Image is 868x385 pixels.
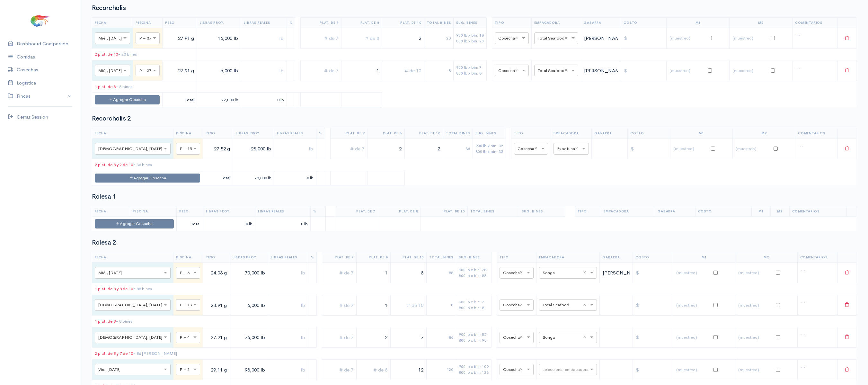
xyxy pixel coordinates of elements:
div: 900 lb x bin: 85 [459,332,489,337]
input: g [206,266,227,279]
input: # de 7 [325,363,354,376]
input: lb [233,331,266,344]
th: M2 [770,206,789,217]
th: Peso [203,252,230,263]
input: g [206,299,227,312]
td: 1 plat. de 8 [92,81,197,93]
th: Libras Reales [241,18,287,28]
input: # de 7 [325,266,354,279]
th: Comentarios [795,128,837,139]
input: (muestreo) [738,365,776,374]
div: 800 lb x bin: 8 [456,70,484,76]
th: Peso [203,128,233,139]
input: (muestreo) [676,300,714,310]
div: 88 [429,270,453,276]
span: Clear all [583,302,589,309]
input: # de 7 [303,32,339,45]
span: Clear all [564,35,570,42]
th: % [308,252,317,263]
th: Plat. de 7 [301,18,341,28]
th: Libras Reales [255,206,310,217]
span: Clear all [520,366,525,373]
th: Gabarra [581,18,621,28]
input: $ [624,32,664,45]
div: 800 lb x bin: 35 [475,149,503,155]
th: % [311,206,326,217]
input: # de 7 [333,142,365,155]
input: $ [635,266,670,279]
th: Comentarios [789,206,846,217]
span: Clear all [520,302,525,309]
th: Gabarra [591,128,627,139]
th: Fecha [92,252,173,263]
input: # de 10 [407,142,440,155]
input: # de 8 [359,363,388,376]
th: Plat. de 10 [391,252,427,263]
th: Piscina [173,128,203,139]
button: Agregar Cosecha [95,219,174,228]
input: g [206,363,227,376]
th: Piscina [130,206,176,217]
th: Piscina [173,252,203,263]
div: 8 [427,67,451,74]
td: 2 plat. de 8 y 2 de 10 [92,159,233,171]
th: Tipo [492,18,532,28]
th: Fecha [92,128,173,139]
input: (muestreo) [732,66,770,75]
input: (muestreo) [732,33,770,43]
span: Clear all [564,67,570,74]
input: $ [635,331,670,344]
td: 0 lb [241,93,287,107]
button: Agregar Cosecha [95,174,200,183]
input: (muestreo) [673,144,711,153]
th: M2 [735,252,798,263]
th: Sug. Bines [454,18,487,28]
span: Clear all [520,334,525,341]
input: (muestreo) [738,300,776,310]
th: Total Bines [443,128,473,139]
th: Plat. de 8 [368,128,404,139]
input: lb [271,331,305,344]
th: Total Bines [427,252,456,263]
th: Libras Reales [268,252,308,263]
input: lb [236,142,271,155]
th: Libras Proy. [233,128,274,139]
div: 800 lb x bin: 95 [459,337,489,343]
td: Total [203,171,233,185]
input: (muestreo) [738,333,776,342]
input: # de 8 [344,64,379,77]
th: Total Bines [467,206,519,217]
th: Libras Proy. [203,206,255,217]
th: Empacadora [532,18,581,28]
div: 900 lb x bin: 7 [459,299,489,305]
td: 22,000 lb [197,93,241,107]
th: Plat. de 7 [335,206,378,217]
input: # de 10 [393,299,424,312]
input: lb [233,299,266,312]
span: Clear all [515,67,520,74]
span: = 86 [PERSON_NAME] [133,351,177,356]
td: 28,000 lb [233,171,274,185]
th: Tipo [511,128,551,139]
input: lb [233,266,266,279]
input: # de 7 [325,299,354,312]
th: M2 [733,128,795,139]
div: 36 [446,146,470,152]
input: lb [271,299,305,312]
div: 800 lb x bin: 123 [459,370,489,375]
input: g [206,331,227,344]
input: # de 8 [370,142,402,155]
div: 20 [427,35,451,41]
th: Libras Proy. [230,252,268,263]
th: M1 [667,18,730,28]
th: Fecha [92,206,130,217]
input: # de 8 [359,266,388,279]
th: Plat. de 10 [421,206,467,217]
th: Peso [176,206,203,217]
input: # de 10 [393,266,424,279]
th: Empacadora [536,252,600,263]
div: 900 lb x bin: 78 [459,267,489,273]
th: M1 [751,206,770,217]
input: lb [244,32,284,45]
th: Comentarios [797,252,837,263]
